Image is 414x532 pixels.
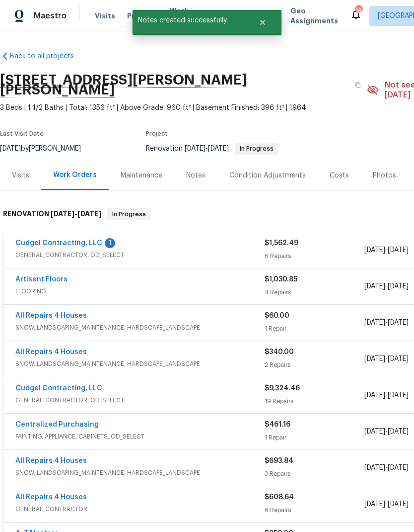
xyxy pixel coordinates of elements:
span: $340.00 [265,349,294,355]
div: Visits [12,171,29,180]
span: [DATE] [388,464,409,471]
div: Notes [186,171,206,180]
span: [DATE] [388,501,409,508]
span: [DATE] [388,247,409,254]
span: [DATE] [51,210,74,217]
div: 4 Repairs [265,287,364,297]
span: [DATE] [388,355,409,362]
div: 19 Repairs [265,396,364,406]
span: [DATE] [388,392,409,399]
span: [DATE] [364,428,385,435]
div: 1 Repair [265,433,364,443]
span: - [364,245,409,255]
a: Cudgel Contracting, LLC [15,240,102,247]
div: Condition Adjustments [229,171,306,180]
span: GENERAL_CONTRACTOR [15,504,265,514]
span: - [51,210,101,217]
span: $60.00 [265,312,289,319]
div: 6 Repairs [265,251,364,261]
div: Maintenance [121,171,162,180]
span: Notes created successfully. [133,10,246,31]
span: $461.16 [265,421,290,428]
div: 3 Repairs [265,469,364,479]
button: Copy Address [349,76,367,94]
span: - [185,145,229,152]
a: All Repairs 4 Houses [15,349,87,355]
div: 16 [355,6,362,16]
span: - [364,318,409,328]
span: - [364,463,409,473]
span: $9,324.46 [265,385,300,392]
span: GENERAL_CONTRACTOR, OD_SELECT [15,395,265,405]
span: [DATE] [388,283,409,290]
div: Costs [330,171,349,180]
span: - [364,281,409,291]
span: [DATE] [185,145,206,152]
span: [DATE] [364,319,385,326]
span: SNOW, LANDSCAPING_MAINTENANCE, HARDSCAPE_LANDSCAPE [15,323,265,333]
span: SNOW, LANDSCAPING_MAINTENANCE, HARDSCAPE_LANDSCAPE [15,468,265,478]
button: Close [246,12,279,32]
span: - [364,427,409,437]
span: [DATE] [388,428,409,435]
span: Maestro [34,11,67,21]
div: 1 Repair [265,324,364,334]
span: $1,030.85 [265,276,297,283]
a: All Repairs 4 Houses [15,312,87,319]
span: [DATE] [364,247,385,254]
span: $1,562.49 [265,240,298,247]
span: Project [146,131,168,137]
span: [DATE] [364,355,385,362]
span: FLOORING [15,286,265,296]
span: [DATE] [364,501,385,508]
span: - [364,499,409,509]
span: $608.64 [265,494,294,501]
span: $693.84 [265,457,293,464]
a: Cudgel Contracting, LLC [15,385,102,392]
span: Visits [95,11,115,21]
span: SNOW, LANDSCAPING_MAINTENANCE, HARDSCAPE_LANDSCAPE [15,359,265,369]
span: In Progress [236,146,277,152]
span: [DATE] [364,283,385,290]
a: Artisent Floors [15,276,68,283]
span: GENERAL_CONTRACTOR, OD_SELECT [15,250,265,260]
span: [DATE] [388,319,409,326]
a: All Repairs 4 Houses [15,457,87,464]
span: [DATE] [77,210,101,217]
div: Work Orders [53,170,97,180]
a: All Repairs 4 Houses [15,494,87,501]
span: Work Orders [170,6,195,26]
div: 2 Repairs [265,360,364,370]
span: [DATE] [208,145,229,152]
span: - [364,390,409,400]
span: Geo Assignments [290,6,338,26]
span: PAINTING, APPLIANCE, CABINETS, OD_SELECT [15,432,265,442]
span: [DATE] [364,464,385,471]
span: - [364,354,409,364]
a: Centralized Purchasing [15,421,99,428]
span: [DATE] [364,392,385,399]
div: Photos [373,171,396,180]
span: In Progress [108,209,150,219]
div: 1 [105,238,115,248]
h6: RENOVATION [3,208,101,220]
span: Renovation [146,145,278,152]
div: 6 Repairs [265,505,364,515]
span: Projects [127,11,158,21]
